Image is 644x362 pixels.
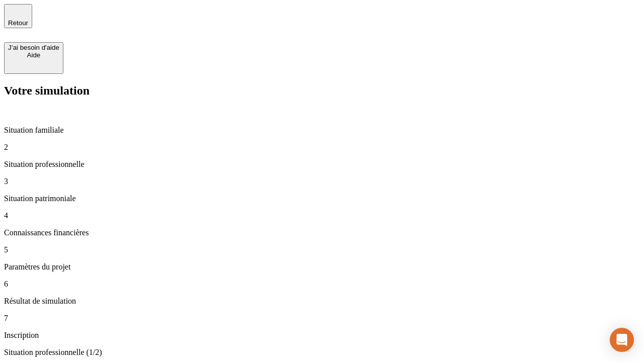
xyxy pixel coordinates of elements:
div: J’ai besoin d'aide [8,44,59,51]
p: Situation familiale [4,126,640,135]
p: 5 [4,245,640,254]
p: 6 [4,280,640,289]
p: Connaissances financières [4,228,640,237]
p: Paramètres du projet [4,262,640,271]
p: Situation patrimoniale [4,194,640,203]
div: Aide [8,51,59,59]
button: Retour [4,4,32,28]
p: 3 [4,177,640,186]
div: Open Intercom Messenger [610,328,634,352]
p: 4 [4,211,640,220]
p: Situation professionnelle (1/2) [4,348,640,357]
p: 7 [4,314,640,323]
p: Résultat de simulation [4,297,640,306]
h2: Votre simulation [4,84,640,98]
button: J’ai besoin d'aideAide [4,42,63,74]
span: Retour [8,19,28,27]
p: 2 [4,143,640,152]
p: Inscription [4,331,640,340]
p: Situation professionnelle [4,160,640,169]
